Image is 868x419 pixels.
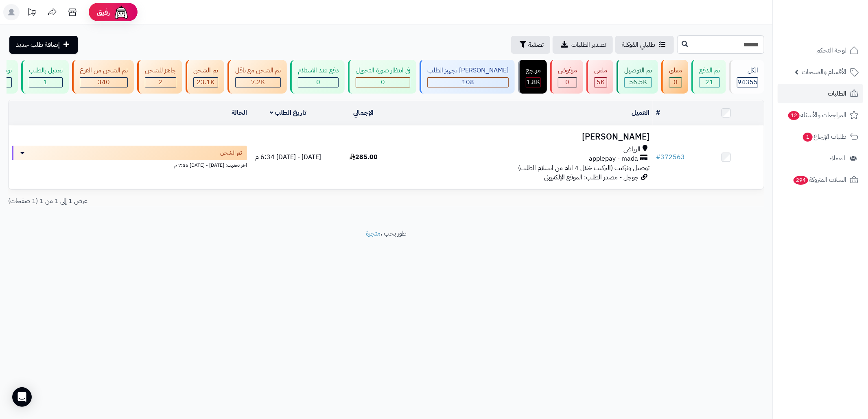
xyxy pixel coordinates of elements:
span: 0 [566,77,570,87]
span: 1 [802,132,813,142]
a: الطلبات [778,84,863,103]
a: العميل [632,108,649,118]
a: تحديثات المنصة [22,4,42,22]
a: تم الدفع 21 [690,60,728,94]
span: لوحة التحكم [816,45,846,56]
span: العملاء [829,153,845,164]
a: مرتجع 1.8K [516,60,549,94]
a: السلات المتروكة294 [778,170,863,190]
span: 285.00 [350,152,378,162]
span: إضافة طلب جديد [16,40,60,50]
a: لوحة التحكم [778,41,863,60]
span: 94355 [737,77,758,87]
span: 12 [788,111,800,120]
span: 5K [597,77,605,87]
a: #372563 [656,152,685,162]
a: تم التوصيل 56.5K [615,60,660,94]
div: 108 [428,78,508,87]
a: في انتظار صورة التحويل 0 [346,60,418,94]
div: تم التوصيل [624,66,652,75]
div: 56466 [625,78,652,87]
div: مرتجع [526,66,541,75]
span: 56.5K [629,77,647,87]
img: logo-2.png [813,6,860,23]
div: 4954 [595,78,607,87]
span: جوجل - مصدر الطلب: الموقع الإلكتروني [544,172,639,182]
div: 0 [669,78,682,87]
a: ملغي 5K [585,60,615,94]
span: تم الشحن [220,149,242,157]
div: 340 [80,78,127,87]
span: السلات المتروكة [793,174,846,185]
a: تم الشحن 23.1K [184,60,226,94]
a: جاهز للشحن 2 [136,60,184,94]
span: 108 [462,77,474,87]
div: 0 [558,78,577,87]
span: 1 [44,77,48,87]
a: # [656,108,660,118]
span: طلباتي المُوكلة [622,40,655,50]
a: الحالة [232,108,247,118]
div: [PERSON_NAME] تجهيز الطلب [427,66,509,75]
a: معلق 0 [660,60,690,94]
span: 0 [673,77,678,87]
img: ai-face.png [113,4,129,20]
div: تم الدفع [699,66,720,75]
span: 7.2K [251,77,265,87]
a: المراجعات والأسئلة12 [778,105,863,125]
div: 1 [29,78,62,87]
span: الطلبات [828,88,846,99]
div: تعديل بالطلب [29,66,63,75]
a: الكل94355 [728,60,766,94]
span: الرياض [623,145,641,154]
div: مرفوض [558,66,577,75]
div: معلق [669,66,682,75]
div: 21 [700,78,719,87]
div: تم الشحن من الفرع [80,66,128,75]
span: توصيل وتركيب (التركيب خلال 4 ايام من استلام الطلب) [518,163,649,173]
a: إضافة طلب جديد [9,36,78,54]
div: في انتظار صورة التحويل [356,66,410,75]
div: تم الشحن [193,66,218,75]
span: تصفية [528,40,544,50]
span: [DATE] - [DATE] 6:34 م [255,152,321,162]
a: طلباتي المُوكلة [615,36,674,54]
span: applepay - mada [589,154,638,164]
span: 0 [316,77,320,87]
div: 2 [145,78,176,87]
div: 0 [356,78,410,87]
div: تم الشحن مع ناقل [235,66,281,75]
a: تم الشحن مع ناقل 7.2K [226,60,289,94]
span: 340 [98,77,110,87]
span: طلبات الإرجاع [802,131,846,142]
a: مرفوض 0 [549,60,585,94]
div: الكل [737,66,758,75]
button: تصفية [511,36,550,54]
div: 0 [298,78,338,87]
div: 7223 [236,78,280,87]
a: متجرة [366,229,380,238]
a: تم الشحن من الفرع 340 [70,60,136,94]
a: العملاء [778,148,863,168]
div: 1807 [526,78,540,87]
div: اخر تحديث: [DATE] - [DATE] 7:35 م [12,160,247,169]
div: دفع عند الاستلام [298,66,339,75]
span: الأقسام والمنتجات [802,66,846,78]
a: الإجمالي [354,108,374,118]
a: طلبات الإرجاع1 [778,127,863,146]
div: عرض 1 إلى 1 من 1 (1 صفحات) [2,196,386,206]
a: [PERSON_NAME] تجهيز الطلب 108 [418,60,516,94]
span: # [656,152,660,162]
span: 1.8K [527,77,540,87]
span: المراجعات والأسئلة [787,109,846,121]
div: 23055 [194,78,218,87]
span: 21 [706,77,714,87]
span: رفيق [97,7,110,17]
a: تصدير الطلبات [553,36,613,54]
span: 2 [159,77,163,87]
a: تعديل بالطلب 1 [20,60,70,94]
div: ملغي [594,66,607,75]
div: جاهز للشحن [145,66,176,75]
span: تصدير الطلبات [571,40,606,50]
span: 23.1K [197,77,215,87]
